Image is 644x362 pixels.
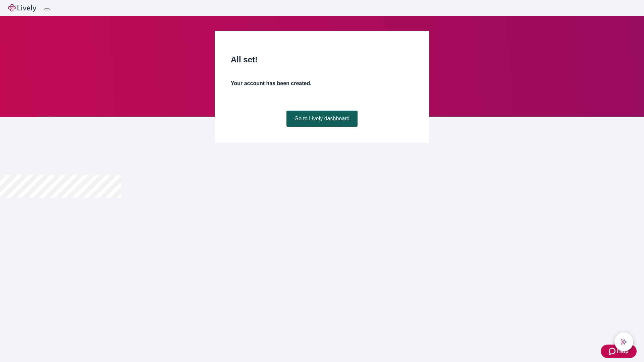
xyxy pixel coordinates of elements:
button: Zendesk support iconHelp [601,345,637,358]
span: Help [617,347,629,355]
button: Log out [44,8,50,10]
a: Go to Lively dashboard [286,111,358,127]
svg: Zendesk support icon [609,347,617,355]
svg: Lively AI Assistant [621,339,627,345]
h2: All set! [231,54,413,66]
img: Lively [8,4,36,12]
button: chat [614,333,633,351]
h4: Your account has been created. [231,79,413,87]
